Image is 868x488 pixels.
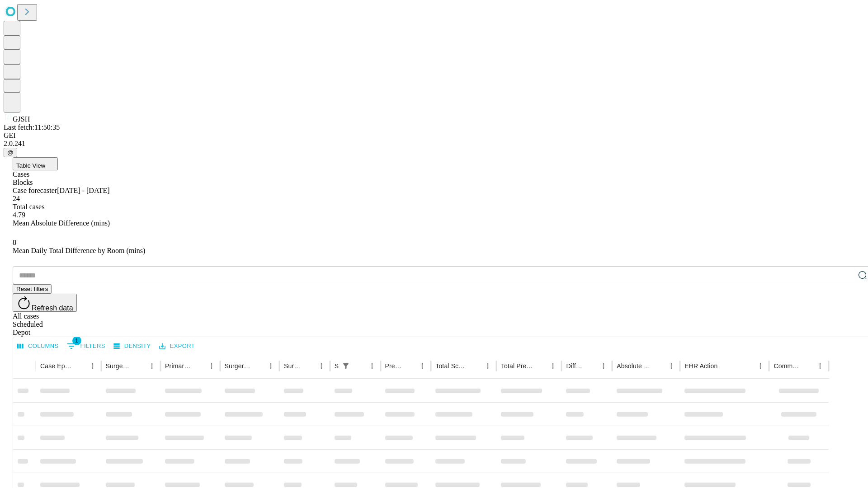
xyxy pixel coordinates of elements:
span: [DATE] - [DATE] [57,187,109,194]
div: GEI [4,131,864,140]
button: Sort [74,360,86,372]
button: Sort [302,360,315,372]
button: Select columns [15,339,61,353]
span: Mean Absolute Difference (mins) [13,219,110,227]
button: Sort [718,360,731,372]
span: Reset filters [16,286,48,292]
button: Sort [801,360,814,372]
button: Menu [366,360,378,372]
span: 8 [13,239,16,246]
button: Menu [146,360,158,372]
button: Sort [133,360,146,372]
span: Mean Daily Total Difference by Room (mins) [13,247,145,254]
button: Menu [416,360,429,372]
span: Total cases [13,203,44,211]
button: Export [157,339,197,353]
button: Sort [193,360,205,372]
button: Menu [315,360,328,372]
div: Total Scheduled Duration [435,362,468,370]
div: Scheduled In Room Duration [335,362,339,370]
span: GJSH [13,115,30,123]
button: Sort [469,360,481,372]
button: Menu [814,360,826,372]
button: Sort [652,360,665,372]
button: Table View [13,157,58,170]
div: EHR Action [684,362,717,370]
button: Sort [403,360,416,372]
span: Last fetch: 11:50:35 [4,123,60,131]
div: Predicted In Room Duration [385,362,403,370]
span: Case forecaster [13,187,57,194]
div: Surgery Date [284,362,302,370]
div: Case Epic Id [40,362,73,370]
button: Menu [481,360,494,372]
button: Sort [585,360,597,372]
button: Menu [264,360,277,372]
span: Table View [16,162,45,169]
div: 1 active filter [340,360,352,372]
span: @ [7,149,14,156]
button: Show filters [65,339,108,353]
div: Comments [774,362,800,370]
div: Primary Service [165,362,191,370]
button: Density [111,339,153,353]
span: Refresh data [32,304,73,312]
button: Reset filters [13,284,52,294]
button: Show filters [340,360,352,372]
button: Menu [86,360,99,372]
button: Refresh data [13,294,77,312]
span: 4.79 [13,211,25,219]
div: 2.0.241 [4,140,864,148]
button: Menu [597,360,610,372]
div: Absolute Difference [617,362,651,370]
button: Menu [547,360,559,372]
div: Surgeon Name [106,362,132,370]
button: Menu [665,360,678,372]
button: Sort [353,360,366,372]
button: Menu [205,360,218,372]
button: Sort [534,360,547,372]
div: Difference [566,362,584,370]
button: Menu [754,360,767,372]
span: 24 [13,195,20,202]
button: Sort [252,360,264,372]
div: Surgery Name [225,362,251,370]
span: 1 [72,336,81,345]
button: @ [4,148,17,157]
div: Total Predicted Duration [501,362,533,370]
